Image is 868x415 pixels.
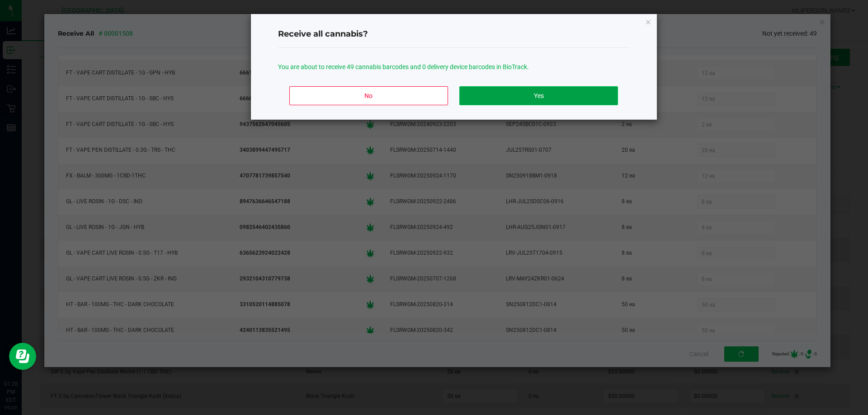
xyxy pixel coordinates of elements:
[278,28,630,40] h4: Receive all cannabis?
[9,343,36,370] iframe: Resource center
[278,62,630,72] p: You are about to receive 49 cannabis barcodes and 0 delivery device barcodes in BioTrack.
[645,16,651,27] button: Close
[459,86,618,105] button: Yes
[289,86,448,105] button: No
